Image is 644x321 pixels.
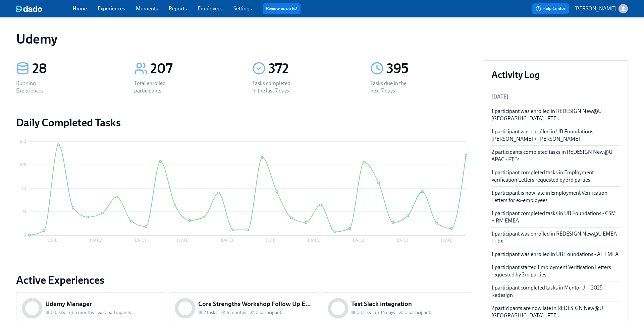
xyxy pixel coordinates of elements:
a: Reports [169,5,187,12]
span: 0 tasks [51,309,65,316]
h3: Activity Log [491,69,620,81]
span: [DATE] [491,93,508,100]
tspan: [DATE] [441,238,453,243]
span: 14 days [380,309,395,316]
div: 395 [386,60,472,77]
tspan: 140 [19,139,26,144]
tspan: [DATE] [177,238,190,243]
a: Active Experiences [16,273,472,287]
div: 1 participant is now late in Employment Verification Letters for ex-employees [491,189,620,204]
div: 1 participant completed tasks in Employment Verification Letters requested by 3rd parties [491,169,620,184]
div: 1 participant completed tasks in MentorU — 2025 Redesign [491,284,620,299]
div: Total enrolled participants [134,80,177,94]
h5: Core Strengths Workshop Follow Up Experience [198,300,314,308]
a: Experiences [98,5,125,12]
div: Tasks completed in the last 7 days [252,80,295,94]
tspan: [DATE] [46,238,59,243]
tspan: [DATE] [352,238,364,243]
a: Home [72,5,87,12]
span: 0 participants [256,309,283,316]
a: Settings [233,5,252,12]
div: 2 participants are now late in REDESIGN New@U [GEOGRAPHIC_DATA] - FTEs [491,305,620,319]
tspan: 0 [23,233,26,238]
tspan: 70 [21,186,26,191]
h5: Udemy Manager [45,300,161,308]
h2: Daily Completed Tasks [16,116,472,129]
div: 1 participant completed tasks in UB Foundations - CSM + RM EMEA [491,210,620,224]
img: dado [16,5,42,12]
div: 28 [32,60,118,77]
button: Review us on G2 [263,3,301,14]
span: 2 tasks [204,309,217,316]
tspan: [DATE] [308,238,320,243]
tspan: [DATE] [90,238,102,243]
button: [PERSON_NAME] [574,4,628,13]
h5: Test Slack integration [351,300,467,308]
div: 372 [268,60,354,77]
div: 2 participants completed tasks in REDESIGN New@U APAC - FTEs [491,148,620,163]
div: 1 participant was enrolled in REDESIGN New@U EMEA - FTEs [491,230,620,245]
span: 0 participants [405,309,432,316]
h1: Udemy [16,31,57,47]
tspan: 105 [19,163,26,167]
p: [PERSON_NAME] [574,5,616,12]
tspan: [DATE] [264,238,277,243]
button: Help Center [532,3,569,14]
div: 1 participant was enrolled in UB Foundations - AE EMEA [491,251,620,258]
a: Moments [136,5,158,12]
div: 1 participant was enrolled in REDESIGN New@U [GEOGRAPHIC_DATA] - FTEs [491,108,620,122]
tspan: [DATE] [221,238,233,243]
div: 1 participant was enrolled in UB Foundations - [PERSON_NAME] + [PERSON_NAME] [491,128,620,143]
tspan: [DATE] [133,238,146,243]
span: Help Center [536,5,566,12]
span: 5 months [74,309,94,316]
span: 0 tasks [357,309,371,316]
tspan: 35 [22,209,26,214]
div: 207 [150,60,236,77]
span: 0 participants [103,309,131,316]
span: 4 months [227,309,246,316]
div: Tasks due in the next 7 days [370,80,413,94]
div: 1 participant started Employment Verification Letters requested by 3rd parties [491,264,620,278]
div: Running Experiences [16,80,59,94]
a: Review us on G2 [266,5,297,12]
a: Employees [198,5,223,12]
a: dado [16,5,72,12]
tspan: [DATE] [395,238,408,243]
